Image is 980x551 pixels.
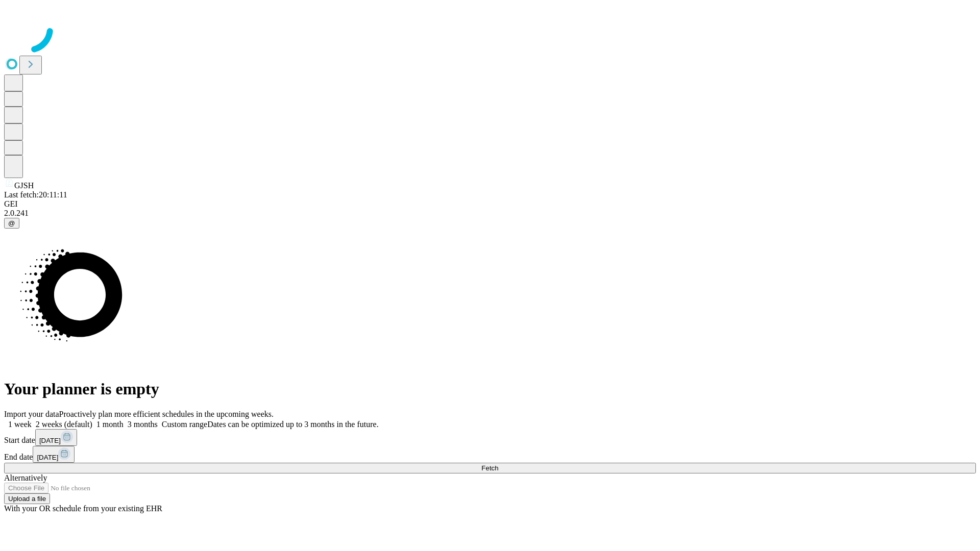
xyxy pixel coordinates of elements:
[4,463,976,473] button: Fetch
[4,209,976,218] div: 2.0.241
[4,473,47,482] span: Alternatively
[39,437,61,444] span: [DATE]
[8,420,32,429] span: 1 week
[14,181,34,190] span: GJSH
[162,420,207,429] span: Custom range
[4,504,162,513] span: With your OR schedule from your existing EHR
[4,218,19,229] button: @
[8,219,15,227] span: @
[59,410,274,418] span: Proactively plan more efficient schedules in the upcoming weeks.
[4,410,59,418] span: Import your data
[4,446,976,463] div: End date
[128,420,158,429] span: 3 months
[4,493,50,504] button: Upload a file
[37,454,58,461] span: [DATE]
[33,446,75,463] button: [DATE]
[96,420,124,429] span: 1 month
[207,420,378,429] span: Dates can be optimized up to 3 months in the future.
[4,380,976,398] h1: Your planner is empty
[4,199,976,209] div: GEI
[35,429,77,446] button: [DATE]
[4,429,976,446] div: Start date
[4,190,67,199] span: Last fetch: 20:11:11
[481,464,498,472] span: Fetch
[36,420,92,429] span: 2 weeks (default)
